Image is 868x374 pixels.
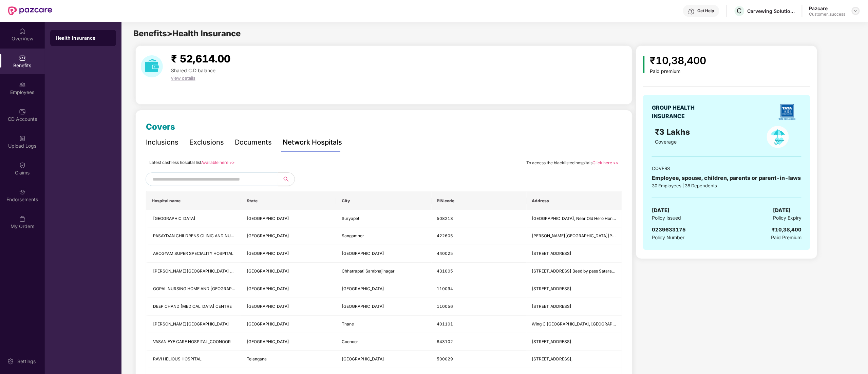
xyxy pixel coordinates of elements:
[650,69,706,74] div: Paid premium
[146,280,241,298] td: GOPAL NURSING HOME AND EYE HOSPITAL
[19,108,26,115] img: svg+xml;base64,PHN2ZyBpZD0iQ0RfQWNjb3VudHMiIGRhdGEtbmFtZT0iQ0QgQWNjb3VudHMiIHhtbG5zPSJodHRwOi8vd3...
[527,316,622,333] td: Wing C Radha Govind Park, Uttan Road
[247,321,289,326] span: [GEOGRAPHIC_DATA]
[527,333,622,351] td: 75/75 1 Mount Road, Kumaran Nagar
[247,268,289,274] span: [GEOGRAPHIC_DATA]
[152,198,236,204] span: Hospital name
[241,192,336,210] th: State
[532,251,572,256] span: [STREET_ADDRESS]
[767,126,789,148] img: policyIcon
[241,280,336,298] td: Delhi
[809,5,846,12] div: Pazcare
[527,210,622,228] td: Lane Beside MNR Hotel, Near Old Hero Honda Showroom MG Rd
[146,210,241,228] td: NEO CHILDRENS HOSPITAL
[146,227,241,245] td: PASAYDAN CHILDRENS CLINIC AND NURSING HOME
[532,356,573,361] span: [STREET_ADDRESS],
[153,339,231,344] span: VASAN EYE CARE HOSPITAL_COONOOR
[146,192,241,210] th: Hospital name
[19,28,26,35] img: svg+xml;base64,PHN2ZyBpZD0iSG9tZSIgeG1sbnM9Imh0dHA6Ly93d3cudzMub3JnLzIwMDAvc3ZnIiB3aWR0aD0iMjAiIG...
[336,316,431,333] td: Thane
[652,165,801,172] div: COVERS
[247,233,289,238] span: [GEOGRAPHIC_DATA]
[748,8,795,14] div: Carvewing Solutions Llp
[437,286,453,291] span: 110094
[336,227,431,245] td: Sangamner
[342,233,364,238] span: Sangamner
[171,68,215,73] span: Shared C.D balance
[241,298,336,316] td: Delhi
[342,339,358,344] span: Coonoor
[527,245,622,263] td: 34, Sita Nagar, Wardha Road
[532,233,643,238] span: [PERSON_NAME][GEOGRAPHIC_DATA][PERSON_NAME],
[153,268,325,274] span: [PERSON_NAME][GEOGRAPHIC_DATA] Arthroscopy & Orthopedic Superspeciality Center
[146,263,241,280] td: Shri Swami Samarth Hospital Arthroscopy & Orthopedic Superspeciality Center
[146,137,178,148] div: Inclusions
[153,356,202,361] span: RAVI HELIOUS HOSPITAL
[771,234,801,241] span: Paid Premium
[336,298,431,316] td: New Delhi
[652,226,686,233] span: 0239633175
[737,7,742,15] span: C
[241,333,336,351] td: Tamil Nadu
[241,263,336,280] td: Maharashtra
[652,235,684,240] span: Policy Number
[241,316,336,333] td: Maharashtra
[146,298,241,316] td: DEEP CHAND DIALYSIS CENTRE
[775,100,799,124] img: insurerLogo
[437,268,453,274] span: 431005
[19,81,26,88] img: svg+xml;base64,PHN2ZyBpZD0iRW1wbG95ZWVzIiB4bWxucz0iaHR0cDovL3d3dy53My5vcmcvMjAwMC9zdmciIHdpZHRoPS...
[643,56,645,73] img: icon
[342,251,384,256] span: [GEOGRAPHIC_DATA]
[652,104,711,120] div: GROUP HEALTH INSURANCE
[652,214,681,222] span: Policy Issued
[532,198,616,204] span: Address
[19,189,26,195] img: svg+xml;base64,PHN2ZyBpZD0iRW5kb3JzZW1lbnRzIiB4bWxucz0iaHR0cDovL3d3dy53My5vcmcvMjAwMC9zdmciIHdpZH...
[241,210,336,228] td: Andhra Pradesh
[283,137,342,148] div: Network Hospitals
[532,268,723,274] span: [STREET_ADDRESS] Beed by pass Satara parisar Mustafabad, [GEOGRAPHIC_DATA] Session Court
[241,245,336,263] td: Maharashtra
[146,245,241,263] td: AROGYAM SUPER SPECIALITY HOSPITAL
[19,162,26,169] img: svg+xml;base64,PHN2ZyBpZD0iQ2xhaW0iIHhtbG5zPSJodHRwOi8vd3d3LnczLm9yZy8yMDAwL3N2ZyIgd2lkdGg9IjIwIi...
[201,160,235,165] a: Available here >>
[336,280,431,298] td: New Delhi
[56,35,111,41] div: Health Insurance
[19,135,26,142] img: svg+xml;base64,PHN2ZyBpZD0iVXBsb2FkX0xvZ3MiIGRhdGEtbmFtZT0iVXBsb2FkIExvZ3MiIHhtbG5zPSJodHRwOi8vd3...
[652,182,801,189] div: 30 Employees | 38 Dependents
[342,321,354,326] span: Thane
[171,53,230,65] span: ₹ 52,614.00
[688,8,695,15] img: svg+xml;base64,PHN2ZyBpZD0iSGVscC0zMngzMiIgeG1sbnM9Imh0dHA6Ly93d3cudzMub3JnLzIwMDAvc3ZnIiB3aWR0aD...
[133,29,241,38] span: Benefits > Health Insurance
[532,339,572,344] span: [STREET_ADDRESS]
[437,339,453,344] span: 643102
[278,176,295,182] span: search
[153,321,229,326] span: [PERSON_NAME][GEOGRAPHIC_DATA]
[146,351,241,368] td: RAVI HELIOUS HOSPITAL
[8,6,52,15] img: New Pazcare Logo
[772,226,801,234] div: ₹10,38,400
[342,268,395,274] span: Chhatrapati Sambhajinagar
[153,216,195,221] span: [GEOGRAPHIC_DATA]
[342,304,384,309] span: [GEOGRAPHIC_DATA]
[146,333,241,351] td: VASAN EYE CARE HOSPITAL_COONOOR
[336,333,431,351] td: Coonoor
[655,139,677,145] span: Coverage
[153,304,232,309] span: DEEP CHAND [MEDICAL_DATA] CENTRE
[342,286,384,291] span: [GEOGRAPHIC_DATA]
[336,351,431,368] td: Hyderabad
[235,137,272,148] div: Documents
[527,263,622,280] td: Plot No.11 Sarve No.3/4 Beed by pass Satara parisar Mustafabad, Amdar Road Satara Parisar Session...
[437,321,453,326] span: 401101
[336,210,431,228] td: Suryapet
[526,160,592,165] span: To access the blacklisted hospitals
[247,251,289,256] span: [GEOGRAPHIC_DATA]
[247,356,267,361] span: Telangana
[437,304,453,309] span: 110056
[241,227,336,245] td: Maharashtra
[650,53,706,69] div: ₹10,38,400
[527,351,622,368] td: 175 , R . K. Matt Road,
[342,216,359,221] span: Suryapet
[437,356,453,361] span: 500029
[432,192,527,210] th: PIN code
[527,227,622,245] td: TAJANE MALA NAVIN NAGAR ROAD,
